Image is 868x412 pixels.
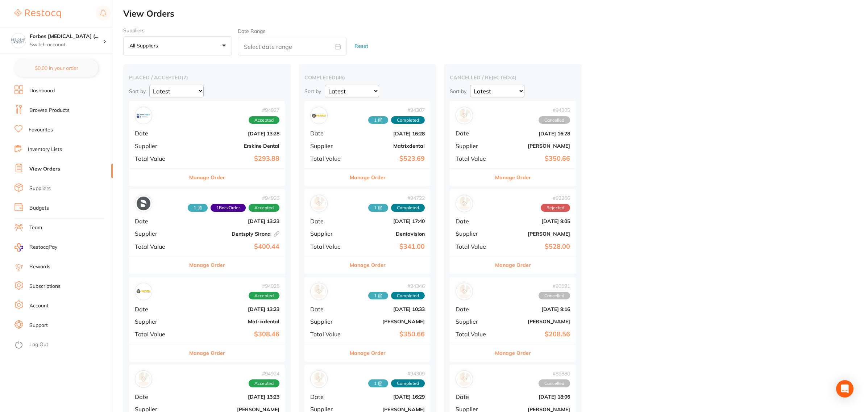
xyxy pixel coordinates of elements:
b: [PERSON_NAME] [498,231,570,237]
b: $341.00 [352,243,425,251]
a: Favourites [29,126,53,134]
b: [DATE] 16:28 [498,131,570,136]
a: Team [29,224,42,231]
a: Suppliers [29,185,51,192]
button: Manage Order [350,344,386,362]
span: # 94346 [368,283,425,289]
a: Support [29,322,48,329]
span: Date [456,130,492,136]
a: View Orders [29,165,60,173]
a: Log Out [29,341,48,348]
div: Erskine Dental#94927AcceptedDate[DATE] 13:28SupplierErskine DentalTotal Value$293.88Manage Order [129,101,285,186]
span: # 94309 [368,371,425,377]
img: Erskine Dental [137,109,150,122]
button: All suppliers [123,36,232,56]
span: Total Value [310,331,346,337]
b: [DATE] 10:33 [352,306,425,312]
span: Date [456,218,492,224]
span: Completed [391,204,425,212]
img: Restocq Logo [14,9,61,18]
button: Reset [352,37,370,56]
b: [PERSON_NAME] [498,143,570,149]
img: Matrixdental [137,285,150,298]
button: Manage Order [189,344,225,362]
span: Total Value [135,155,181,162]
label: Date Range [238,28,266,34]
b: $528.00 [498,243,570,251]
span: # 94927 [249,107,279,113]
span: # 94307 [368,107,425,113]
img: Adam Dental [457,285,471,298]
a: Budgets [29,205,49,212]
span: Accepted [249,204,279,212]
span: Date [135,218,181,224]
button: Manage Order [495,169,531,186]
span: # 94925 [249,283,279,289]
span: Supplier [135,230,181,237]
p: Sort by [129,88,146,94]
b: $523.69 [352,155,425,163]
span: Total Value [135,243,181,250]
span: Received [368,292,388,300]
span: Supplier [310,318,346,325]
span: Completed [391,292,425,300]
b: Dentsply Sirona [187,231,279,237]
b: [DATE] 13:23 [187,306,279,312]
span: Received [188,204,208,212]
a: Subscriptions [29,283,61,290]
span: # 89880 [539,371,570,377]
span: Date [456,306,492,312]
b: Dentavision [352,231,425,237]
span: Supplier [456,230,492,237]
b: Erskine Dental [187,143,279,149]
p: Sort by [304,88,321,94]
span: Supplier [135,143,181,149]
b: Matrixdental [187,319,279,324]
img: Dentavision [312,197,326,210]
span: Supplier [310,230,346,237]
p: Sort by [450,88,466,94]
p: Switch account [30,41,103,49]
b: $400.44 [187,243,279,251]
span: Total Value [310,155,346,162]
label: Suppliers [123,28,232,33]
img: Matrixdental [312,109,326,122]
span: Date [456,394,492,400]
span: Date [310,306,346,312]
img: Henry Schein Halas [312,372,326,386]
b: [PERSON_NAME] [498,319,570,324]
span: Back orders [211,204,246,212]
a: Dashboard [29,87,55,94]
img: Adam Dental [457,197,471,210]
span: Date [135,130,181,136]
span: Total Value [456,155,492,162]
img: Henry Schein Halas [137,372,150,386]
h4: Forbes Dental Surgery (DentalTown 6) [30,33,103,40]
a: RestocqPay [14,243,57,252]
b: $208.56 [498,331,570,338]
span: # 94926 [188,195,279,201]
a: Inventory Lists [28,146,62,153]
a: Restocq Logo [14,5,61,22]
b: [DATE] 16:29 [352,394,425,400]
h2: cancelled / rejected ( 4 ) [450,74,576,81]
button: Manage Order [350,256,386,274]
h2: View Orders [123,9,868,19]
span: Accepted [249,379,279,387]
span: Cancelled [539,379,570,387]
img: Adam Dental [457,109,471,122]
b: [DATE] 18:06 [498,394,570,400]
b: [PERSON_NAME] [352,319,425,324]
h2: completed ( 46 ) [304,74,431,81]
span: Date [310,130,346,136]
b: $350.66 [498,155,570,163]
div: Dentsply Sirona#949261 1BackOrderAcceptedDate[DATE] 13:23SupplierDentsply SironaTotal Value$400.4... [129,189,285,274]
span: Total Value [456,331,492,337]
h2: placed / accepted ( 7 ) [129,74,285,81]
span: Accepted [249,116,279,124]
img: Forbes Dental Surgery (DentalTown 6) [11,33,26,48]
a: Account [29,302,49,310]
b: [DATE] 13:23 [187,394,279,400]
img: RestocqPay [14,243,23,252]
span: Supplier [456,143,492,149]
